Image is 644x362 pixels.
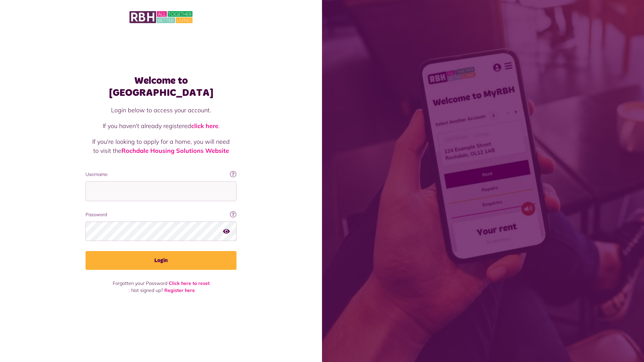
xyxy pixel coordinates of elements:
[191,122,218,130] a: click here
[86,171,236,178] label: Username
[86,211,236,218] label: Password
[92,137,230,155] p: If you're looking to apply for a home, you will need to visit the
[131,287,163,293] span: Not signed up?
[113,280,167,286] span: Forgotten your Password
[129,10,193,24] img: MyRBH
[86,75,236,99] h1: Welcome to [GEOGRAPHIC_DATA]
[164,287,195,293] a: Register here
[169,280,210,286] a: Click here to reset
[92,121,230,130] p: If you haven't already registered .
[92,106,230,115] p: Login below to access your account.
[121,147,229,155] a: Rochdale Housing Solutions Website
[86,251,236,270] button: Login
